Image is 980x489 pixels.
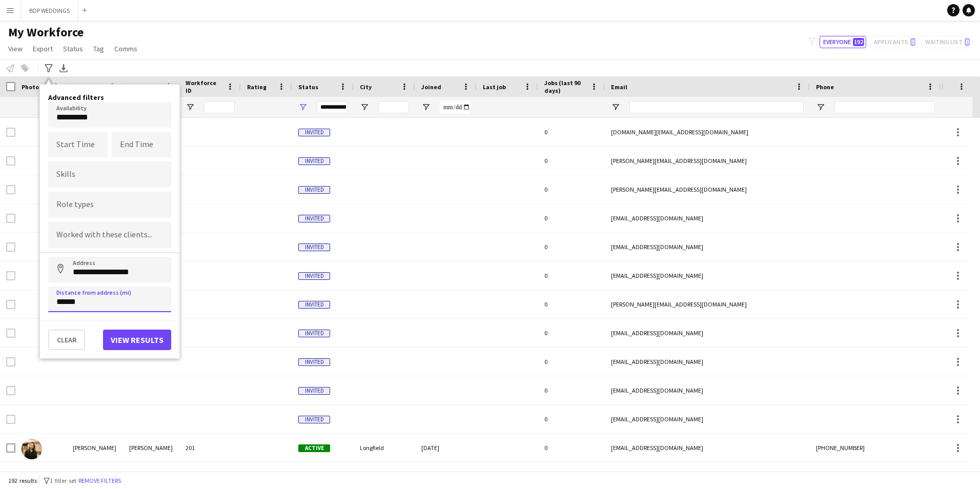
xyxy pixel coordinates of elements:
[56,170,163,179] input: Type to search skills...
[8,44,23,53] span: View
[6,271,15,280] input: Row Selection is disabled for this row (unchecked)
[538,261,605,290] div: 0
[538,175,605,203] div: 0
[6,329,15,338] input: Row Selection is disabled for this row (unchecked)
[853,38,864,46] span: 192
[56,231,163,240] input: Type to search clients...
[22,83,39,91] span: Photo
[538,434,605,462] div: 0
[360,83,372,91] span: City
[48,330,85,350] button: Clear
[538,204,605,232] div: 0
[298,387,330,395] span: Invited
[378,101,409,113] input: City Filter Input
[611,103,620,112] button: Open Filter Menu
[538,405,605,433] div: 0
[605,290,810,318] div: [PERSON_NAME][EMAIL_ADDRESS][DOMAIN_NAME]
[360,103,369,112] button: Open Filter Menu
[611,83,627,91] span: Email
[204,101,235,113] input: Workforce ID Filter Input
[103,330,171,350] button: View results
[123,434,179,462] div: [PERSON_NAME]
[538,319,605,347] div: 0
[415,434,477,462] div: [DATE]
[298,103,308,112] button: Open Filter Menu
[298,301,330,309] span: Invited
[6,300,15,309] input: Row Selection is disabled for this row (unchecked)
[247,83,267,91] span: Rating
[605,204,810,232] div: [EMAIL_ADDRESS][DOMAIN_NAME]
[8,25,84,40] span: My Workforce
[298,444,330,452] span: Active
[6,128,15,137] input: Row Selection is disabled for this row (unchecked)
[43,62,55,74] app-action-btn: Advanced filters
[59,42,87,55] a: Status
[57,62,70,74] app-action-btn: Export XLSX
[67,434,123,462] div: [PERSON_NAME]
[298,358,330,366] span: Invited
[6,415,15,424] input: Row Selection is disabled for this row (unchecked)
[605,118,810,146] div: [DOMAIN_NAME][EMAIL_ADDRESS][DOMAIN_NAME]
[76,475,123,486] button: Remove filters
[605,261,810,290] div: [EMAIL_ADDRESS][DOMAIN_NAME]
[605,175,810,203] div: [PERSON_NAME][EMAIL_ADDRESS][DOMAIN_NAME]
[820,36,866,48] button: Everyone192
[538,233,605,261] div: 0
[93,44,104,53] span: Tag
[298,330,330,337] span: Invited
[629,101,804,113] input: Email Filter Input
[89,42,108,55] a: Tag
[544,79,586,94] span: Jobs (last 90 days)
[538,147,605,175] div: 0
[538,118,605,146] div: 0
[354,434,415,462] div: Longfield
[810,434,941,462] div: [PHONE_NUMBER]
[605,376,810,404] div: [EMAIL_ADDRESS][DOMAIN_NAME]
[6,156,15,166] input: Row Selection is disabled for this row (unchecked)
[6,386,15,395] input: Row Selection is disabled for this row (unchecked)
[538,376,605,404] div: 0
[6,357,15,366] input: Row Selection is disabled for this row (unchecked)
[605,319,810,347] div: [EMAIL_ADDRESS][DOMAIN_NAME]
[605,434,810,462] div: [EMAIL_ADDRESS][DOMAIN_NAME]
[816,83,834,91] span: Phone
[22,439,42,459] img: Adam Harvey
[63,44,83,53] span: Status
[73,83,104,91] span: First Name
[129,83,159,91] span: Last Name
[538,290,605,318] div: 0
[298,243,330,251] span: Invited
[298,83,318,91] span: Status
[6,185,15,194] input: Row Selection is disabled for this row (unchecked)
[483,83,506,91] span: Last job
[298,129,330,136] span: Invited
[29,42,57,55] a: Export
[298,416,330,423] span: Invited
[440,101,471,113] input: Joined Filter Input
[6,214,15,223] input: Row Selection is disabled for this row (unchecked)
[110,42,141,55] a: Comms
[33,44,53,53] span: Export
[179,434,241,462] div: 201
[186,79,222,94] span: Workforce ID
[421,103,431,112] button: Open Filter Menu
[48,93,171,102] h4: Advanced filters
[421,83,441,91] span: Joined
[21,1,78,21] button: BDP WEDDINGS
[816,103,825,112] button: Open Filter Menu
[6,242,15,252] input: Row Selection is disabled for this row (unchecked)
[605,233,810,261] div: [EMAIL_ADDRESS][DOMAIN_NAME]
[605,348,810,376] div: [EMAIL_ADDRESS][DOMAIN_NAME]
[114,44,137,53] span: Comms
[298,215,330,222] span: Invited
[605,405,810,433] div: [EMAIL_ADDRESS][DOMAIN_NAME]
[834,101,935,113] input: Phone Filter Input
[298,157,330,165] span: Invited
[56,200,163,210] input: Type to search role types...
[605,147,810,175] div: [PERSON_NAME][EMAIL_ADDRESS][DOMAIN_NAME]
[4,42,27,55] a: View
[298,272,330,280] span: Invited
[538,348,605,376] div: 0
[186,103,195,112] button: Open Filter Menu
[50,477,76,484] span: 1 filter set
